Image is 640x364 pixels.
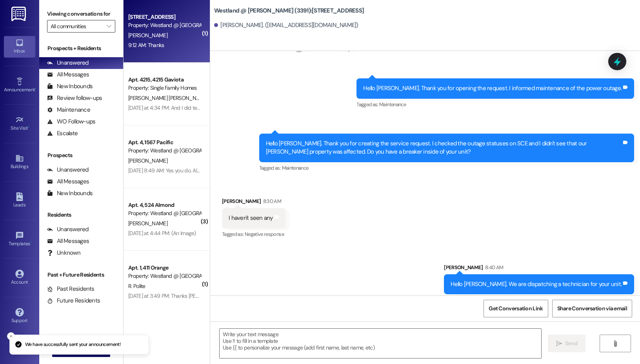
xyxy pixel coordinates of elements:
div: [STREET_ADDRESS] [128,13,201,21]
div: Past + Future Residents [39,271,123,279]
div: [DATE] at 4:44 PM: (An Image) [128,230,196,237]
div: Property: Westland @ [GEOGRAPHIC_DATA] (3360) [128,272,201,280]
div: [PERSON_NAME] [222,197,285,208]
div: [PERSON_NAME]. ([EMAIL_ADDRESS][DOMAIN_NAME]) [214,21,358,29]
p: We have successfully sent your announcement! [25,341,120,348]
div: New Inbounds [47,82,93,91]
button: Send [548,335,586,352]
div: Prospects [39,151,123,159]
div: Unanswered [47,225,89,234]
div: Residents [39,211,123,219]
span: [PERSON_NAME] [128,220,167,227]
label: Viewing conversations for [47,8,115,20]
div: Tagged as: [356,99,634,110]
div: Escalate [47,129,78,138]
div: Tagged as: [222,228,285,240]
div: 9:12 AM: Thanks [128,42,164,49]
div: All Messages [47,71,89,79]
div: All Messages [47,237,89,245]
div: 8:30 AM [261,197,281,205]
span: Maintenance request [315,46,358,53]
div: [DATE] 8:49 AM: Yes you do. Also I sent you a text about me getting a reminder of my rent payment... [128,167,544,174]
span: Negative response [245,231,284,237]
div: New Inbounds [47,189,93,197]
div: Property: Westland @ [GEOGRAPHIC_DATA] (3297) [128,147,201,155]
a: Buildings [4,152,35,173]
div: Review follow-ups [47,94,102,102]
div: Property: Westland @ [GEOGRAPHIC_DATA] (3391) [128,21,201,29]
a: Support [4,306,35,327]
div: Property: Single Family Homes [128,84,201,92]
span: Share Conversation via email [557,304,627,313]
div: Unknown [47,249,80,257]
div: Unanswered [47,59,89,67]
div: Past Residents [47,285,95,293]
div: Tagged as: [259,162,634,174]
a: Leads [4,190,35,211]
i:  [107,23,111,29]
i:  [556,340,562,347]
a: Site Visit • [4,113,35,134]
span: Maintenance [282,165,309,171]
span: Get Conversation Link [489,304,543,313]
a: Account [4,267,35,288]
div: Apt. 4, 524 Almond [128,201,201,209]
div: Unanswered [47,166,89,174]
div: Future Residents [47,297,100,305]
span: Maintenance [379,101,406,108]
div: Apt. 4, 1567 Pacific [128,138,201,147]
div: [DATE] at 3:49 PM: Thanks [PERSON_NAME] [128,292,228,299]
span: • [30,240,31,245]
div: Hello [PERSON_NAME]. Thank you for opening the request. I informed maintenance of the power outage. [363,84,622,92]
button: Close toast [7,332,15,340]
div: Apt. 1, 411 Orange [128,264,201,272]
span: [PERSON_NAME] [128,32,167,39]
a: Inbox [4,36,35,57]
div: All Messages [47,177,89,186]
button: Share Conversation via email [552,300,632,317]
a: Templates • [4,229,35,250]
span: R. Polite [128,283,145,290]
div: Maintenance [47,106,90,114]
button: Get Conversation Link [484,300,548,317]
div: Prospects + Residents [39,44,123,53]
span: Send [565,339,577,348]
div: Apt. 4215, 4215 Gaviota [128,76,201,84]
span: [PERSON_NAME] [128,157,167,164]
span: [PERSON_NAME] [PERSON_NAME] [128,94,208,101]
div: I haven't seen any [229,214,273,222]
div: 8:40 AM [483,263,503,272]
div: WO Follow-ups [47,118,95,126]
div: [PERSON_NAME] [444,263,634,274]
div: Property: Westland @ [GEOGRAPHIC_DATA] (3284) [128,209,201,217]
input: All communities [51,20,103,33]
i:  [612,340,618,347]
div: Hello [PERSON_NAME]. We are dispatching a technician for your unit. [451,280,622,288]
span: • [35,86,36,91]
img: ResiDesk Logo [11,7,27,21]
span: • [28,124,29,130]
b: Westland @ [PERSON_NAME] (3391): [STREET_ADDRESS] [214,7,364,15]
div: Hello [PERSON_NAME]. Thank you for creating the service request. I checked the outage statuses on... [266,139,622,156]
